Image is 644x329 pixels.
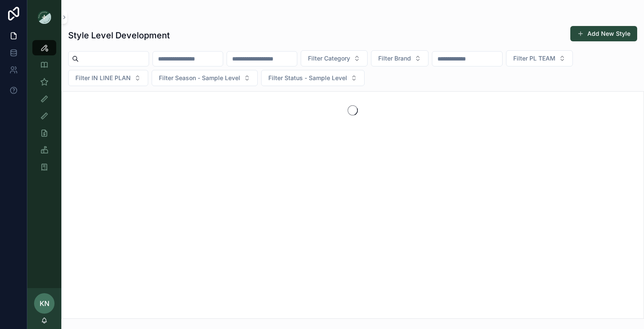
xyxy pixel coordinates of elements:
span: KN [40,298,49,309]
span: Filter IN LINE PLAN [75,74,131,82]
button: Select Button [68,70,148,86]
h1: Style Level Development [68,29,170,41]
span: Filter Category [308,54,350,63]
div: scrollable content [27,34,61,186]
button: Select Button [261,70,365,86]
img: App logo [37,10,51,24]
button: Add New Style [570,26,637,41]
button: Select Button [152,70,258,86]
span: Filter Season - Sample Level [159,74,240,82]
span: Filter PL TEAM [513,54,555,63]
button: Select Button [506,50,573,66]
button: Select Button [371,50,428,66]
span: Filter Brand [378,54,411,63]
button: Select Button [301,50,368,66]
span: Filter Status - Sample Level [268,74,347,82]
